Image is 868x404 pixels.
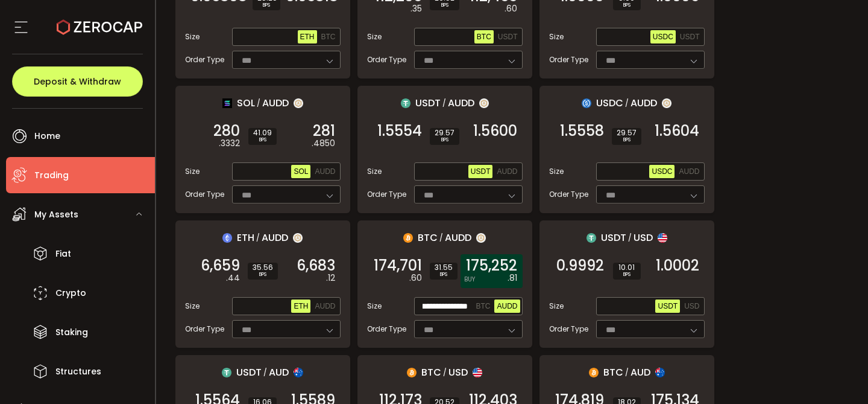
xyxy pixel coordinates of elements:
span: 174,701 [374,260,422,272]
span: 1.5604 [655,125,699,137]
span: BTC [477,33,491,41]
span: AUD [631,365,650,380]
span: Fiat [55,245,71,263]
em: .44 [226,272,240,284]
span: Trading [34,167,69,184]
img: btc_portfolio.svg [407,368,417,377]
span: 1.5600 [473,125,517,137]
img: zuPXiwguUFiBOIQyqLOiXsnnNitlx7q4LCwEbLHADjIpTka+Lip0HH8D0VTrd02z+wEAAAAASUVORK5CYII= [476,233,486,243]
span: 281 [313,125,335,137]
span: Structures [55,363,101,380]
span: Size [367,31,382,42]
span: ETH [300,33,315,41]
span: ETH [237,230,254,245]
img: usdt_portfolio.svg [587,233,596,243]
button: BTC [474,30,494,43]
img: usd_portfolio.svg [658,233,667,243]
span: Size [185,301,200,312]
span: 1.5554 [377,125,422,137]
span: Order Type [549,324,588,335]
button: SOL [291,165,310,178]
em: / [256,232,260,243]
img: usdt_portfolio.svg [401,98,410,108]
button: AUDD [312,165,338,178]
button: BTC [319,30,338,43]
button: USDC [650,30,676,43]
em: / [257,98,260,109]
i: BPS [618,271,636,278]
span: BTC [321,33,336,41]
img: zuPXiwguUFiBOIQyqLOiXsnnNitlx7q4LCwEbLHADjIpTka+Lip0HH8D0VTrd02z+wEAAAAASUVORK5CYII= [662,98,671,108]
button: USDT [468,165,493,178]
span: 6,683 [297,260,335,272]
span: Order Type [367,324,406,335]
i: BPS [435,136,454,144]
span: USDT [680,33,700,41]
i: BPS [253,271,273,278]
span: USDC [652,167,672,176]
span: Home [34,127,60,145]
button: Deposit & Withdraw [12,66,143,97]
button: USDT [655,300,680,313]
em: / [443,367,447,378]
em: .35 [410,2,422,15]
span: Order Type [185,189,224,200]
i: BUY [464,275,475,284]
span: Order Type [367,54,406,65]
span: Deposit & Withdraw [34,77,121,86]
img: zuPXiwguUFiBOIQyqLOiXsnnNitlx7q4LCwEbLHADjIpTka+Lip0HH8D0VTrd02z+wEAAAAASUVORK5CYII= [293,233,303,243]
span: SOL [294,167,308,176]
img: sol_portfolio.png [222,98,232,108]
i: BPS [435,271,453,278]
em: / [439,232,443,243]
img: btc_portfolio.svg [589,368,599,377]
button: USDT [678,30,702,43]
span: USD [684,302,699,310]
div: Chat Widget [725,274,868,404]
em: / [625,367,629,378]
span: 31.55 [435,264,453,271]
span: AUDD [445,230,471,245]
span: Size [549,166,564,177]
img: aud_portfolio.svg [655,368,665,377]
span: BTC [476,302,490,310]
span: AUDD [315,302,335,310]
span: Staking [55,324,88,341]
span: ETH [294,302,308,310]
img: eth_portfolio.svg [222,233,232,243]
span: Crypto [55,284,86,302]
button: USD [682,300,702,313]
i: BPS [617,136,637,144]
span: 280 [213,125,240,137]
span: USDC [596,95,623,111]
span: 35.56 [253,264,273,271]
span: 1.5558 [560,125,604,137]
span: AUDD [262,230,288,245]
em: / [442,98,446,109]
span: 0.9992 [556,260,604,272]
i: BPS [253,136,272,144]
button: ETH [298,30,317,43]
span: USD [634,230,653,245]
span: USDT [236,365,262,380]
em: / [628,232,632,243]
span: USDT [498,33,518,41]
button: AUDD [494,300,520,313]
span: AUDD [262,95,289,111]
button: AUDD [676,165,702,178]
span: USDT [415,95,441,111]
span: USDT [601,230,626,245]
span: 29.57 [435,129,454,136]
span: Size [367,166,382,177]
em: .60 [409,272,422,284]
span: My Assets [34,206,78,223]
span: SOL [237,95,255,111]
em: .12 [326,272,335,284]
span: AUDD [497,302,517,310]
img: btc_portfolio.svg [403,233,413,243]
span: Size [549,301,564,312]
span: BTC [418,230,438,245]
img: usdc_portfolio.svg [582,98,591,108]
span: 41.09 [253,129,272,136]
button: AUDD [494,165,520,178]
